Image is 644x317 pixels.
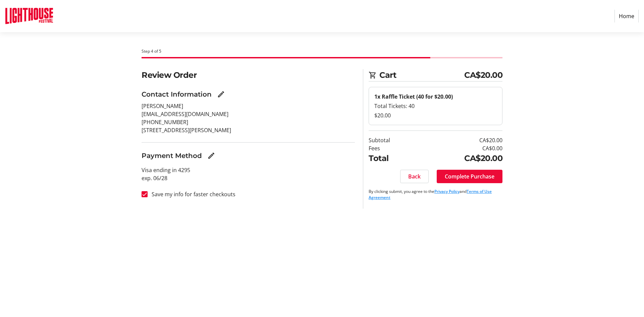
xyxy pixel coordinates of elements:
[417,144,502,152] td: CA$0.00
[614,10,639,22] a: Home
[408,172,421,180] span: Back
[142,69,355,81] h2: Review Order
[142,118,355,126] p: [PHONE_NUMBER]
[434,189,460,194] a: Privacy Policy
[214,88,228,101] button: Edit Contact Information
[142,48,502,54] div: Step 4 of 5
[417,136,502,144] td: CA$20.00
[148,190,235,198] label: Save my info for faster checkouts
[369,189,502,201] p: By clicking submit, you agree to the and
[369,136,417,144] td: Subtotal
[369,144,417,152] td: Fees
[417,152,502,164] td: CA$20.00
[374,93,453,100] strong: 1x Raffle Ticket (40 for $20.00)
[142,166,355,182] p: Visa ending in 4295 exp. 06/28
[445,172,494,180] span: Complete Purchase
[142,110,355,118] p: [EMAIL_ADDRESS][DOMAIN_NAME]
[369,189,492,200] a: Terms of Use Agreement
[142,89,212,99] h3: Contact Information
[142,126,355,134] p: [STREET_ADDRESS][PERSON_NAME]
[374,102,497,110] div: Total Tickets: 40
[142,102,355,110] p: [PERSON_NAME]
[464,69,502,81] span: CA$20.00
[205,149,218,162] button: Edit Payment Method
[369,152,417,164] td: Total
[437,170,502,183] button: Complete Purchase
[5,3,53,30] img: Lighthouse Festival's Logo
[374,111,497,119] div: $20.00
[379,69,464,81] span: Cart
[142,151,202,161] h3: Payment Method
[400,170,429,183] button: Back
